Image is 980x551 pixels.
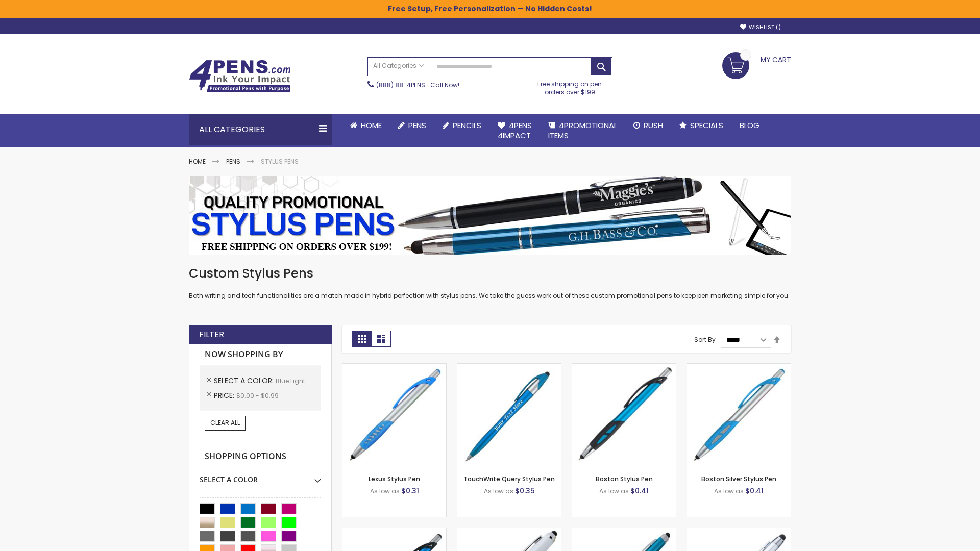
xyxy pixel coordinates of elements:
[189,157,206,166] a: Home
[515,486,535,496] span: $0.35
[368,58,429,74] a: All Categories
[599,487,629,495] span: As low as
[189,60,291,92] img: 4Pens Custom Pens and Promotional Products
[373,62,424,70] span: All Categories
[701,474,776,483] a: Boston Silver Stylus Pen
[390,114,434,137] a: Pens
[745,486,764,496] span: $0.41
[342,528,446,536] a: Lexus Metallic Stylus Pen-Blue - Light
[457,363,561,372] a: TouchWrite Query Stylus Pen-Blue Light
[548,120,617,141] span: 4PROMOTIONAL ITEMS
[457,528,561,536] a: Kimberly Logo Stylus Pens-LT-Blue
[200,467,321,485] div: Select A Color
[205,416,246,430] a: Clear All
[463,474,555,483] a: TouchWrite Query Stylus Pen
[408,120,426,131] span: Pens
[200,344,321,365] strong: Now Shopping by
[572,364,676,467] img: Boston Stylus Pen-Blue - Light
[453,120,481,131] span: Pencils
[214,375,276,386] span: Select A Color
[434,114,489,137] a: Pencils
[694,335,716,344] label: Sort By
[714,487,744,495] span: As low as
[214,390,236,400] span: Price
[199,329,224,340] strong: Filter
[687,363,791,372] a: Boston Silver Stylus Pen-Blue - Light
[687,528,791,536] a: Silver Cool Grip Stylus Pen-Blue - Light
[376,81,459,89] span: - Call Now!
[498,120,532,141] span: 4Pens 4impact
[210,418,240,427] span: Clear All
[401,486,419,496] span: $0.31
[342,114,390,137] a: Home
[740,120,759,131] span: Blog
[596,474,653,483] a: Boston Stylus Pen
[376,81,425,89] a: (888) 88-4PENS
[740,23,781,31] a: Wishlist
[236,391,279,400] span: $0.00 - $0.99
[352,331,372,347] strong: Grid
[361,120,382,131] span: Home
[342,364,446,467] img: Lexus Stylus Pen-Blue - Light
[200,446,321,468] strong: Shopping Options
[687,364,791,467] img: Boston Silver Stylus Pen-Blue - Light
[489,114,540,147] a: 4Pens4impact
[671,114,731,137] a: Specials
[625,114,671,137] a: Rush
[484,487,513,495] span: As low as
[261,157,299,166] strong: Stylus Pens
[644,120,663,131] span: Rush
[540,114,625,147] a: 4PROMOTIONALITEMS
[527,76,613,96] div: Free shipping on pen orders over $199
[731,114,768,137] a: Blog
[189,176,791,255] img: Stylus Pens
[630,486,649,496] span: $0.41
[342,363,446,372] a: Lexus Stylus Pen-Blue - Light
[690,120,723,131] span: Specials
[276,377,305,385] span: Blue Light
[457,364,561,467] img: TouchWrite Query Stylus Pen-Blue Light
[189,265,791,300] div: Both writing and tech functionalities are a match made in hybrid perfection with stylus pens. We ...
[189,114,332,145] div: All Categories
[572,363,676,372] a: Boston Stylus Pen-Blue - Light
[189,265,791,282] h1: Custom Stylus Pens
[226,157,240,166] a: Pens
[370,487,400,495] span: As low as
[369,474,420,483] a: Lexus Stylus Pen
[572,528,676,536] a: Lory Metallic Stylus Pen-Blue - Light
